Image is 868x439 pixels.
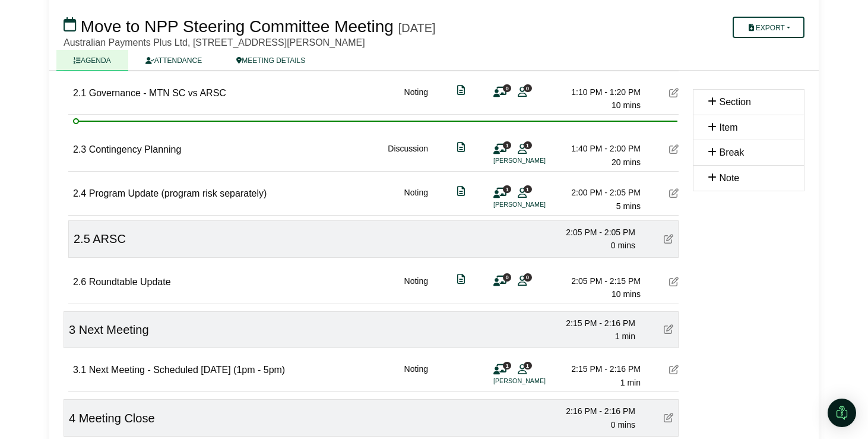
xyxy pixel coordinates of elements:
[552,405,635,418] div: 2:16 PM - 2:16 PM
[74,232,90,245] span: 2.5
[620,378,641,387] span: 1 min
[89,188,267,198] span: Program Update (program risk separately)
[404,362,428,389] div: Noting
[493,156,582,166] li: [PERSON_NAME]
[64,37,365,48] span: Australian Payments Plus Ltd, [STREET_ADDRESS][PERSON_NAME]
[612,157,641,167] span: 20 mins
[81,17,394,36] span: Move to NPP Steering Committee Meeting
[69,323,75,336] span: 3
[524,141,532,149] span: 1
[719,147,744,157] span: Break
[89,277,171,287] span: Roundtable Update
[73,144,86,154] span: 2.3
[128,50,219,71] a: ATTENDANCE
[615,331,635,341] span: 1 min
[557,86,641,99] div: 1:10 PM - 1:20 PM
[552,226,635,239] div: 2:05 PM - 2:05 PM
[524,273,532,281] span: 0
[388,142,428,169] div: Discussion
[719,97,750,107] span: Section
[404,274,428,301] div: Noting
[89,88,226,98] span: Governance - MTN SC vs ARSC
[73,365,86,375] span: 3.1
[73,188,86,198] span: 2.4
[493,376,582,386] li: [PERSON_NAME]
[219,50,322,71] a: MEETING DETAILS
[404,86,428,112] div: Noting
[89,144,182,154] span: Contingency Planning
[611,241,635,250] span: 0 mins
[611,420,635,429] span: 0 mins
[503,185,511,193] span: 1
[503,273,511,281] span: 0
[93,232,126,245] span: ARSC
[73,88,86,98] span: 2.1
[557,362,641,375] div: 2:15 PM - 2:16 PM
[493,200,582,210] li: [PERSON_NAME]
[612,100,641,110] span: 10 mins
[719,173,739,183] span: Note
[79,412,155,425] span: Meeting Close
[89,365,286,375] span: Next Meeting - Scheduled [DATE] (1pm - 5pm)
[733,17,804,38] button: Export
[524,362,532,369] span: 1
[79,323,149,336] span: Next Meeting
[73,277,86,287] span: 2.6
[557,186,641,199] div: 2:00 PM - 2:05 PM
[557,142,641,155] div: 1:40 PM - 2:00 PM
[524,185,532,193] span: 1
[503,141,511,149] span: 1
[404,186,428,213] div: Noting
[398,21,436,35] div: [DATE]
[828,399,856,427] div: Open Intercom Messenger
[552,317,635,330] div: 2:15 PM - 2:16 PM
[503,362,511,369] span: 1
[69,412,75,425] span: 4
[557,274,641,288] div: 2:05 PM - 2:15 PM
[524,84,532,92] span: 0
[612,289,641,299] span: 10 mins
[616,201,641,211] span: 5 mins
[56,50,128,71] a: AGENDA
[719,122,737,132] span: Item
[503,84,511,92] span: 0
